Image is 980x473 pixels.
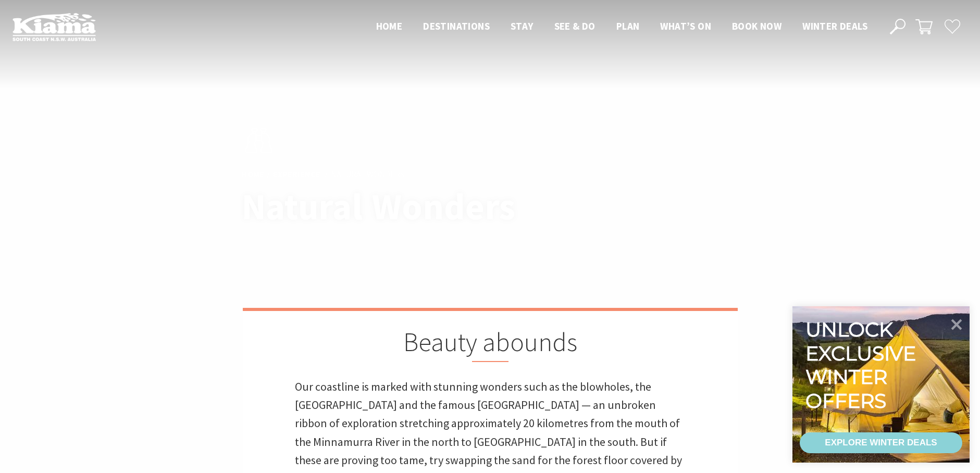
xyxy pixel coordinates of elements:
span: What’s On [660,20,711,32]
span: Home [376,20,403,32]
span: Winter Deals [802,20,867,32]
a: Home [242,169,264,180]
span: Book now [732,20,781,32]
li: Natural Wonders [331,168,404,181]
a: Experience [273,169,320,180]
div: EXPLORE WINTER DEALS [825,432,937,453]
a: EXPLORE WINTER DEALS [800,432,962,453]
img: Kiama Logo [13,13,96,41]
nav: Main Menu [366,18,878,35]
h2: Beauty abounds [295,327,686,362]
h1: Natural Wonders [242,186,536,227]
span: See & Do [554,20,596,32]
span: Plan [616,20,640,32]
span: Destinations [423,20,490,32]
span: Stay [511,20,534,32]
div: Unlock exclusive winter offers [805,318,921,413]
